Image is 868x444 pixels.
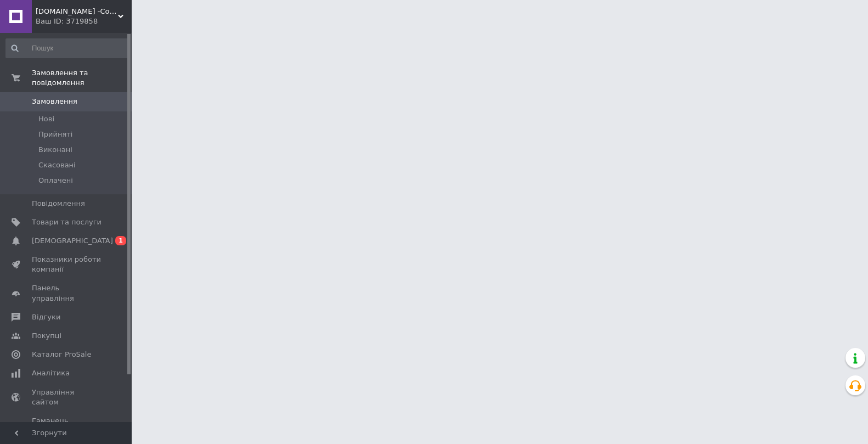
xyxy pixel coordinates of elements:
[36,7,118,16] span: avtonomca.com.ua -Сонячні електростанції
[38,145,72,155] span: Виконані
[32,255,102,274] span: Показники роботи компанії
[38,176,73,186] span: Оплачені
[32,350,91,359] span: Каталог ProSale
[32,387,102,407] span: Управління сайтом
[38,114,54,124] span: Нові
[32,283,102,303] span: Панель управління
[32,331,61,341] span: Покупці
[38,160,76,170] span: Скасовані
[5,38,129,58] input: Пошук
[32,199,85,209] span: Повідомлення
[115,236,126,245] span: 1
[32,312,60,322] span: Відгуки
[36,16,132,26] div: Ваш ID: 3719858
[38,130,72,139] span: Прийняті
[32,68,132,88] span: Замовлення та повідомлення
[32,236,113,246] span: [DEMOGRAPHIC_DATA]
[32,217,102,227] span: Товари та послуги
[32,416,102,436] span: Гаманець компанії
[32,97,77,106] span: Замовлення
[32,368,70,378] span: Аналітика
